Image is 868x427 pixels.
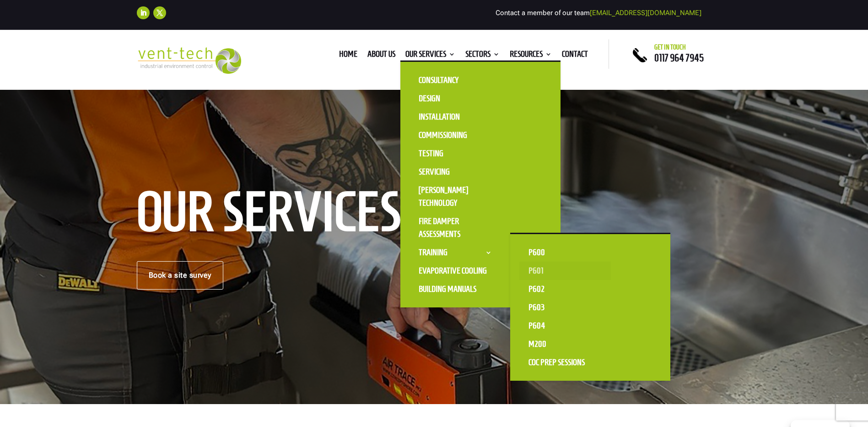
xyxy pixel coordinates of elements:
[519,262,611,280] a: P601
[410,89,501,108] a: Design
[410,181,501,212] a: [PERSON_NAME] Technology
[519,335,611,353] a: M200
[562,51,588,61] a: Contact
[519,298,611,317] a: P603
[410,108,501,126] a: Installation
[654,44,686,51] span: Get in touch
[519,280,611,298] a: P602
[410,144,501,163] a: Testing
[519,353,611,372] a: CoC Prep Sessions
[137,261,223,290] a: Book a site survey
[496,9,701,17] span: Contact a member of our team
[410,212,501,243] a: Fire Damper Assessments
[137,6,150,19] a: Follow on LinkedIn
[137,190,434,238] h1: Our Services
[339,51,357,61] a: Home
[410,243,501,262] a: Training
[137,47,242,74] img: 2023-09-27T08_35_16.549ZVENT-TECH---Clear-background
[367,51,395,61] a: About us
[590,9,701,17] a: [EMAIL_ADDRESS][DOMAIN_NAME]
[519,317,611,335] a: P604
[405,51,455,61] a: Our Services
[654,52,704,63] a: 0117 964 7945
[510,51,552,61] a: Resources
[410,280,501,298] a: Building Manuals
[153,6,166,19] a: Follow on X
[465,51,500,61] a: Sectors
[410,262,501,280] a: Evaporative Cooling
[410,126,501,144] a: Commissioning
[410,71,501,89] a: Consultancy
[410,163,501,181] a: Servicing
[519,243,611,262] a: P600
